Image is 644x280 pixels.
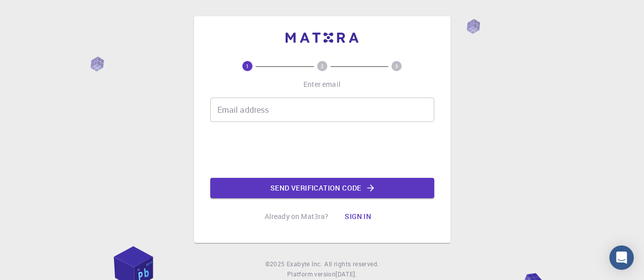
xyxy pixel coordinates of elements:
span: Exabyte Inc. [287,260,322,268]
a: Exabyte Inc. [287,259,322,269]
iframe: reCAPTCHA [245,130,400,170]
text: 3 [395,63,398,70]
span: All rights reserved. [324,259,379,269]
div: Open Intercom Messenger [609,245,634,270]
text: 1 [246,63,249,70]
button: Send verification code [210,178,434,198]
span: [DATE] . [335,270,357,278]
p: Enter email [303,79,341,89]
text: 2 [321,63,324,70]
span: Platform version [287,269,335,279]
p: Already on Mat3ra? [265,211,329,222]
span: © 2025 [265,259,287,269]
button: Sign in [337,206,379,227]
a: [DATE]. [335,269,357,279]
